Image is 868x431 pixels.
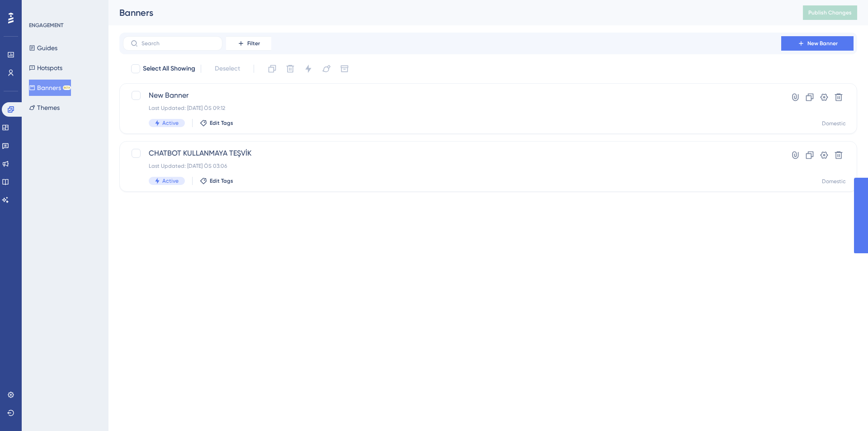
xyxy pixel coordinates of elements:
iframe: UserGuiding AI Assistant Launcher [830,395,857,422]
span: Filter [247,40,260,47]
div: ENGAGEMENT [29,22,63,29]
span: Edit Tags [210,177,233,185]
span: Active [162,119,179,127]
button: Filter [226,36,271,51]
div: Banners [119,6,780,19]
div: BETA [63,85,71,90]
div: Domestic [822,120,846,127]
span: New Banner [807,40,838,47]
div: Domestic [822,178,846,185]
button: Hotspots [29,60,62,76]
span: New Banner [149,90,755,101]
span: Publish Changes [808,9,852,16]
button: Themes [29,99,60,116]
div: Last Updated: [DATE] ÖS 03:06 [149,162,755,170]
div: Last Updated: [DATE] ÖS 09:12 [149,104,755,112]
button: New Banner [781,36,854,51]
button: Edit Tags [200,119,233,127]
button: BannersBETA [29,80,71,96]
span: Active [162,177,179,185]
button: Guides [29,40,57,56]
button: Edit Tags [200,177,233,185]
span: Select All Showing [143,63,195,74]
span: Deselect [215,63,240,74]
span: CHATBOT KULLANMAYA TEŞVİK [149,148,755,159]
button: Deselect [207,61,248,77]
input: Search [142,40,215,47]
span: Edit Tags [210,119,233,127]
button: Publish Changes [803,5,857,20]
